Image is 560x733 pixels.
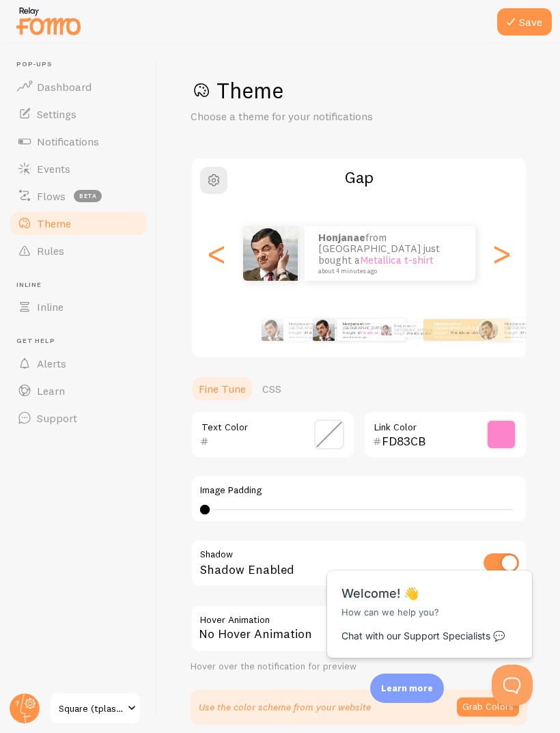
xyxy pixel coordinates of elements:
[16,60,149,69] span: Pop-ups
[408,331,431,335] a: Metallica t-shirt
[320,536,540,665] iframe: Help Scout Beacon - Messages and Notifications
[37,217,71,230] span: Theme
[37,244,64,258] span: Rules
[37,411,77,425] span: Support
[37,189,66,203] span: Flows
[360,253,434,266] a: Metallica t-shirt
[451,330,480,335] a: Metallica t-shirt
[457,697,519,717] button: Grab Colors
[8,210,149,237] a: Theme
[37,357,66,370] span: Alerts
[343,335,399,338] small: about 4 minutes ago
[289,335,342,338] small: about 4 minutes ago
[289,321,344,338] p: from [GEOGRAPHIC_DATA] just bought a
[199,700,371,714] p: Use the color scheme from your website
[8,100,149,128] a: Settings
[192,167,526,188] h2: Gap
[505,335,558,338] small: about 4 minutes ago
[380,324,391,335] img: Fomo
[191,539,527,589] div: Shadow Enabled
[478,320,498,340] img: Fomo
[200,484,518,497] label: Image Padding
[8,237,149,264] a: Rules
[359,330,389,335] a: Metallica t-shirt
[254,375,290,402] a: CSS
[318,232,462,275] p: from [GEOGRAPHIC_DATA] just bought a
[8,73,149,100] a: Dashboard
[37,300,64,314] span: Inline
[49,692,141,725] a: Square (tplashsupply)
[37,107,76,121] span: Settings
[262,319,283,341] img: Fomo
[521,330,550,335] a: Metallica t-shirt
[394,324,410,328] strong: Honjanae
[381,682,433,695] p: Learn more
[313,319,335,341] img: Fomo
[16,337,149,346] span: Get Help
[8,350,149,377] a: Alerts
[434,321,453,327] strong: Honjanae
[305,330,335,335] a: Metallica t-shirt
[343,321,400,338] p: from [GEOGRAPHIC_DATA] just bought a
[74,190,102,202] span: beta
[37,384,65,398] span: Learn
[492,665,533,706] iframe: Help Scout Beacon - Open
[37,135,99,148] span: Notifications
[14,3,83,38] img: fomo-relay-logo-orange.svg
[191,77,527,105] h1: Theme
[16,281,149,290] span: Inline
[208,204,225,303] div: Previous slide
[318,268,458,275] small: about 4 minutes ago
[37,80,92,94] span: Dashboard
[191,109,518,124] p: Choose a theme for your notifications
[191,375,254,402] a: Fine Tune
[8,128,149,155] a: Notifications
[434,321,489,338] p: from [GEOGRAPHIC_DATA] just bought a
[8,155,149,182] a: Events
[394,322,440,337] p: from [GEOGRAPHIC_DATA] just bought a
[8,293,149,320] a: Inline
[493,204,509,303] div: Next slide
[370,674,444,703] div: Learn more
[289,321,308,327] strong: Honjanae
[505,321,559,338] p: from [GEOGRAPHIC_DATA] just bought a
[8,404,149,432] a: Support
[59,700,124,717] span: Square (tplashsupply)
[191,661,527,673] div: Hover over the notification for preview
[8,182,149,210] a: Flows beta
[434,335,488,338] small: about 4 minutes ago
[343,321,362,327] strong: Honjanae
[37,162,70,176] span: Events
[243,226,298,281] img: Fomo
[318,231,365,244] strong: Honjanae
[191,605,527,652] div: No Hover Animation
[8,377,149,404] a: Learn
[505,321,524,327] strong: Honjanae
